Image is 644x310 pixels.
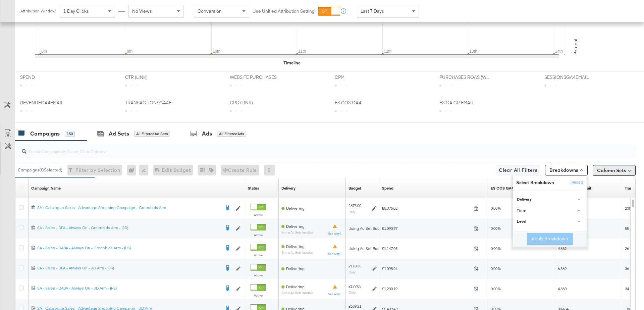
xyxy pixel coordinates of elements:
div: Delivery [517,197,584,202]
a: Shows the current state of your Ad Campaign. [248,186,259,191]
span: Conversion [198,8,222,14]
a: Reflects the ability of your Ad Campaign to achieve delivery based on ad states, schedule and bud... [281,186,296,191]
span: CPC (LINK) [230,100,280,106]
div: Ad Sets [109,130,129,138]
sub: Daily [348,290,356,294]
span: Last 7 Days [361,8,384,14]
div: Time [517,208,584,213]
span: SPEND [20,74,70,81]
div: Select Breakdown [516,179,554,186]
span: 0.00% [491,206,501,211]
span: £1,147.05 [382,246,471,251]
label: Active [251,253,266,257]
span: SESSIONSGA4EMAIL [544,74,595,81]
a: The maximum amount you're willing to spend on your ads, on average each day or over the lifetime ... [348,186,361,191]
span: 26 [625,246,629,251]
div: 150 [65,131,75,137]
a: SA - Sales - DPA - Always On - Greenbids Arm - (SR) [37,225,220,232]
div: SA - Sales - DPA - Always On - JD Arm - (SR) [37,265,220,271]
span: 0.00% [491,226,501,231]
span: REVENUEGA4EMAIL [20,100,70,106]
div: Using Ad Set Budget [348,226,386,231]
div: All Filtered Ads [217,131,246,137]
span: 4,860 [558,286,567,291]
button: Column Sets [593,165,636,176]
span: 0.00% [491,286,501,291]
div: 0 [127,165,139,175]
span: 0.00% [491,246,501,251]
span: Delivering [286,266,305,271]
a: SA - Sales - DPA - Always On - JD Arm - (SR) [37,265,220,272]
div: Campaigns ( 0 Selected) [18,167,62,173]
a: Time [513,205,587,216]
label: Active [251,293,266,298]
sub: Some Ad Sets Inactive [281,291,313,295]
a: SA - Sales - DABA - Always On - Greenbids Arm - (PS) [37,245,220,252]
span: TRANSACTIONSGA4EMAIL [125,100,175,106]
label: Active [251,213,266,217]
button: Clear All Filters [496,165,540,175]
div: Timeline [283,60,301,66]
span: 34 [625,286,629,291]
a: ES COS GA4 [491,186,514,191]
input: Search Campaigns by Name, ID or Objective [26,142,579,155]
span: Delivering [286,206,305,211]
label: Active [251,273,266,277]
span: 36 [625,266,629,271]
sub: Some Ad Sets Inactive [281,230,313,234]
button: Breakdowns [545,165,588,175]
span: CPM [335,74,385,81]
div: All Filtered Ad Sets [134,131,170,137]
a: SA - Catalogue Sales - Advantage Shopping Campaign – Greenbids Arm [37,205,220,212]
div: SA - Sales - DABA - Always On - Greenbids Arm - (PS) [37,245,220,251]
a: Your campaign name. [31,186,61,191]
text: Percent [573,39,579,55]
div: SA - Sales - DPA - Always On - Greenbids Arm - (SR) [37,225,220,230]
sub: Some Ad Sets Inactive [281,251,313,254]
label: Active [251,233,266,237]
div: Campaign Name [31,186,61,191]
div: Delivery [281,186,296,191]
span: 1 Day Clicks [63,8,89,14]
span: 6,869 [558,266,567,271]
sub: Daily [348,270,356,274]
a: The total amount spent to date. [382,186,393,191]
sub: Daily [348,210,356,214]
div: SA - Sales - DABA - Always On - JD Arm - (PS) [37,286,220,291]
span: ES GA CR EMAIL [439,100,490,106]
button: [Reset] [567,177,583,188]
span: No Views [132,8,152,14]
span: Clear All Filters [499,166,537,174]
span: £5,376.02 [382,206,471,211]
a: Delivery [513,194,587,205]
div: Ads [202,130,212,138]
div: SA - Catalogue Sales - Advantage Shopping Campaign – Greenbids Arm [37,205,220,210]
span: 235 [625,206,631,211]
div: £689.21 [348,304,361,309]
div: £110.35 [348,263,361,269]
span: Delivering [286,224,305,229]
span: ES COS GA4 [335,100,385,106]
span: CTR (LINK) [125,74,175,81]
div: Using Ad Set Budget [348,246,386,251]
div: £673.00 [348,203,361,208]
span: WEBSITE PURCHASES [230,74,280,81]
span: £1,090.97 [382,226,471,231]
span: 0.00% [491,266,501,271]
div: Spend [382,186,393,191]
label: Use Unified Attribution Setting: [253,8,316,14]
span: 4,662 [558,246,567,251]
span: 55 [625,226,629,231]
span: £1,098.94 [382,266,471,271]
a: Level [513,216,587,227]
div: £179.85 [348,283,361,289]
span: PURCHASES ROAS (WEBSITE EVENTS) [439,74,490,81]
span: £1,230.19 [382,286,471,291]
div: Attribution Window: [20,9,56,13]
span: Delivering [286,284,305,289]
div: Campaigns [30,130,60,138]
span: Delivering [286,244,305,249]
div: Budget [348,186,361,191]
div: Status [248,186,259,191]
